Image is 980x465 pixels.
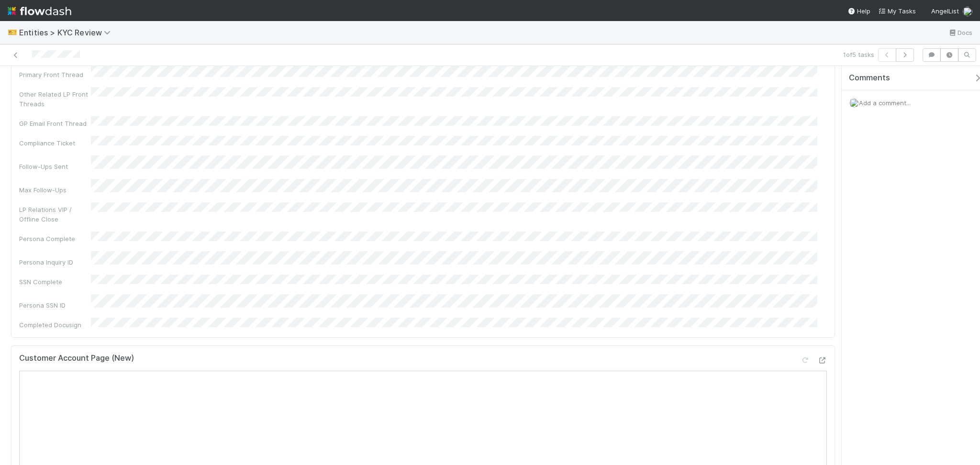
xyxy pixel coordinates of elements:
p: Please reply directly to let us know when this is complete so that we can expedite your review. [54,161,321,184]
img: avatar_d8fc9ee4-bd1b-4062-a2a8-84feb2d97839.png [849,98,859,108]
span: Entities > KYC Review [19,28,115,37]
div: Persona Complete [19,234,91,244]
p: Hi [PERSON_NAME], [54,77,321,88]
div: Max Follow-Ups [19,185,91,195]
div: Primary Front Thread [19,70,91,79]
span: AngelList [931,7,959,15]
span: 🎫 [8,28,17,36]
img: AngelList [37,30,87,39]
a: My Tasks [878,6,916,16]
p: Our system is having trouble verifying your identity. [54,95,321,106]
a: secure link here? [206,115,257,122]
div: Compliance Ticket [19,138,91,148]
p: Can you please re-upload an ID using the following [54,113,321,124]
div: SSN Complete [19,277,91,287]
div: Help [847,6,870,16]
p: Your ID may ultimately show as failing after you conduct the check, but no need to worry as we wi... [54,131,321,154]
a: Docs [948,27,972,38]
p: Best, AngelList’s Belltower KYC Team [54,213,321,248]
img: logo-inverted-e16ddd16eac7371096b0.svg [8,3,71,19]
div: Completed Docusign [19,320,91,330]
span: Comments [849,73,890,83]
h5: Customer Account Page (New) [19,354,134,363]
div: Other Related LP Front Threads [19,89,91,109]
img: avatar_d8fc9ee4-bd1b-4062-a2a8-84feb2d97839.png [963,7,972,16]
div: Persona Inquiry ID [19,257,91,267]
span: Add a comment... [859,99,911,107]
div: GP Email Front Thread [19,119,91,128]
span: 1 of 5 tasks [843,50,874,59]
div: Follow-Ups Sent [19,162,91,171]
div: LP Relations VIP / Offline Close [19,205,91,224]
div: Persona SSN ID [19,300,91,310]
span: My Tasks [878,7,916,15]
